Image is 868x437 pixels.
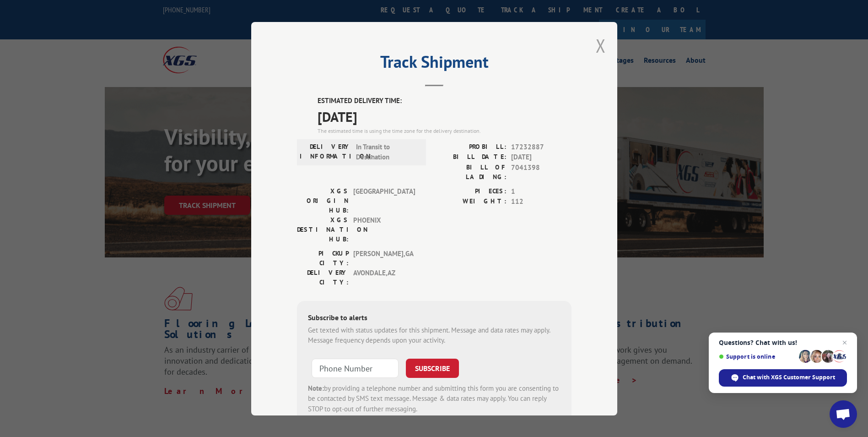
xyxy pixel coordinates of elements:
h2: Track Shipment [297,55,571,73]
label: WEIGHT: [434,197,507,207]
span: 17232887 [511,142,571,152]
label: XGS ORIGIN HUB: [297,186,349,215]
label: BILL DATE: [434,152,507,163]
span: Chat with XGS Customer Support [743,373,835,382]
label: PICKUP CITY: [297,248,349,268]
span: PHOENIX [353,215,415,244]
span: 1 [511,186,571,197]
span: Support is online [719,353,796,360]
span: [PERSON_NAME] , GA [353,248,415,268]
button: SUBSCRIBE [406,358,459,377]
label: ESTIMATED DELIVERY TIME: [318,96,571,106]
label: BILL OF LADING: [434,162,507,181]
span: Close chat [839,337,850,348]
label: DELIVERY INFORMATION: [300,142,351,162]
button: Close modal [596,33,606,58]
label: PROBILL: [434,142,507,152]
span: [GEOGRAPHIC_DATA] [353,186,415,215]
label: XGS DESTINATION HUB: [297,215,349,244]
div: The estimated time is using the time zone for the delivery destination. [318,126,571,135]
label: DELIVERY CITY: [297,268,349,287]
span: [DATE] [318,106,571,126]
div: by providing a telephone number and submitting this form you are consenting to be contacted by SM... [308,383,561,414]
span: 7041398 [511,162,571,181]
div: Chat with XGS Customer Support [719,369,847,387]
span: [DATE] [511,152,571,163]
span: AVONDALE , AZ [353,268,415,287]
span: 112 [511,197,571,207]
div: Open chat [830,400,857,428]
label: PIECES: [434,186,507,197]
input: Phone Number [312,358,399,377]
span: Questions? Chat with us! [719,339,847,346]
div: Subscribe to alerts [308,311,561,325]
div: Get texted with status updates for this shipment. Message and data rates may apply. Message frequ... [308,325,561,345]
span: In Transit to Destination [356,142,418,162]
strong: Note: [308,383,324,392]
